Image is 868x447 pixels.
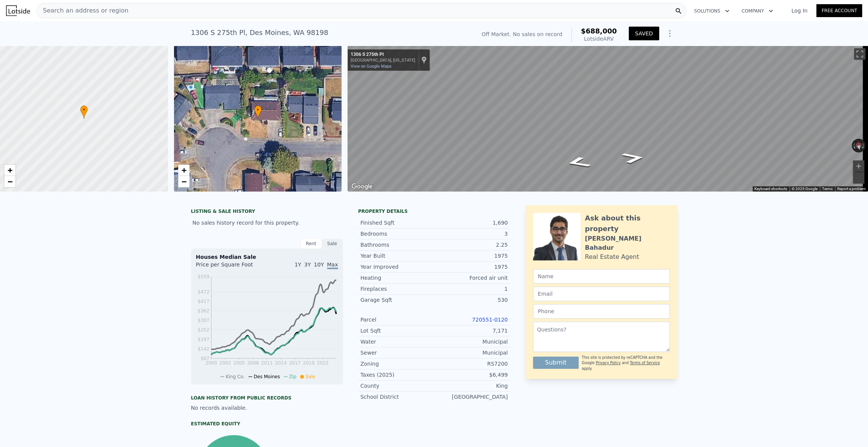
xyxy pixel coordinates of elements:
[191,395,343,401] div: Loan history from public records
[853,172,864,184] button: Zoom out
[854,48,865,60] button: Toggle fullscreen view
[360,349,434,357] div: Sewer
[688,4,735,18] button: Solutions
[360,274,434,282] div: Heating
[782,7,816,14] a: Log In
[662,26,677,41] button: Show Options
[191,216,343,230] div: No sales history record for this property.
[198,274,209,279] tspan: $559
[254,374,280,379] span: Des Moines
[196,253,338,261] div: Houses Median Sale
[434,285,508,293] div: 1
[327,262,338,269] span: Max
[360,230,434,238] div: Bedrooms
[854,138,863,153] button: Reset the view
[305,374,315,379] span: Sale
[360,360,434,368] div: Zoning
[191,27,329,38] div: 1306 S 275th Pl , Des Moines , WA 98198
[360,285,434,293] div: Fireplaces
[434,360,508,368] div: RS7200
[421,56,427,64] a: Show location on map
[348,46,868,192] div: Street View
[612,150,655,166] path: Go East, S 275th Pl
[201,356,209,361] tspan: $87
[196,261,267,273] div: Price per Square Foot
[289,360,300,366] tspan: 2017
[289,374,296,379] span: Zip
[360,241,434,249] div: Bathrooms
[754,186,787,192] button: Keyboard shortcuts
[181,165,186,175] span: +
[434,349,508,357] div: Municipal
[434,327,508,334] div: 7,171
[434,274,508,282] div: Forced air unit
[261,360,273,366] tspan: 2011
[317,360,329,366] tspan: 2022
[37,6,128,15] span: Search an address or region
[360,371,434,379] div: Taxes (2025)
[226,374,245,379] span: King Co.
[191,404,343,412] div: No records available.
[198,337,209,342] tspan: $197
[275,360,287,366] tspan: 2014
[434,263,508,271] div: 1975
[822,187,833,191] a: Terms (opens in new tab)
[314,262,324,268] span: 10Y
[434,241,508,249] div: 2.25
[294,262,301,268] span: 1Y
[178,176,190,187] a: Zoom out
[434,371,508,379] div: $6,499
[6,5,30,16] img: Lotside
[434,296,508,304] div: 530
[792,187,817,191] span: © 2025 Google
[4,165,16,176] a: Zoom in
[735,4,779,18] button: Company
[300,239,322,249] div: Rent
[247,360,259,366] tspan: 2008
[629,27,659,40] button: SAVED
[533,304,670,319] input: Phone
[254,105,262,119] div: •
[630,361,660,365] a: Terms of Service
[434,382,508,390] div: King
[555,154,602,171] path: Go West, S 275th Pl
[585,252,639,262] div: Real Estate Agent
[358,208,510,214] div: Property details
[360,382,434,390] div: County
[8,165,13,175] span: +
[8,177,13,186] span: −
[862,139,866,152] button: Rotate clockwise
[349,182,375,192] img: Google
[482,30,562,38] div: Off Market. No sales on record
[198,318,209,323] tspan: $307
[360,263,434,271] div: Year Improved
[434,252,508,260] div: 1975
[304,262,311,268] span: 3Y
[191,421,343,427] div: Estimated Equity
[80,105,88,119] div: •
[303,360,315,366] tspan: 2019
[533,269,670,284] input: Name
[198,327,209,333] tspan: $252
[178,165,190,176] a: Zoom in
[205,360,217,366] tspan: 2000
[472,317,508,323] a: 720551-0120
[434,338,508,346] div: Municipal
[837,187,866,191] a: Report a problem
[351,52,415,58] div: 1306 S 275th Pl
[198,299,209,304] tspan: $417
[852,139,856,152] button: Rotate counterclockwise
[181,177,186,186] span: −
[4,176,16,187] a: Zoom out
[360,316,434,323] div: Parcel
[582,355,669,371] div: This site is protected by reCAPTCHA and the Google and apply.
[198,346,209,352] tspan: $142
[581,27,617,35] span: $688,000
[816,4,862,17] a: Free Account
[434,219,508,227] div: 1,690
[254,106,262,113] span: •
[198,289,209,295] tspan: $472
[198,308,209,314] tspan: $362
[596,361,620,365] a: Privacy Policy
[434,230,508,238] div: 3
